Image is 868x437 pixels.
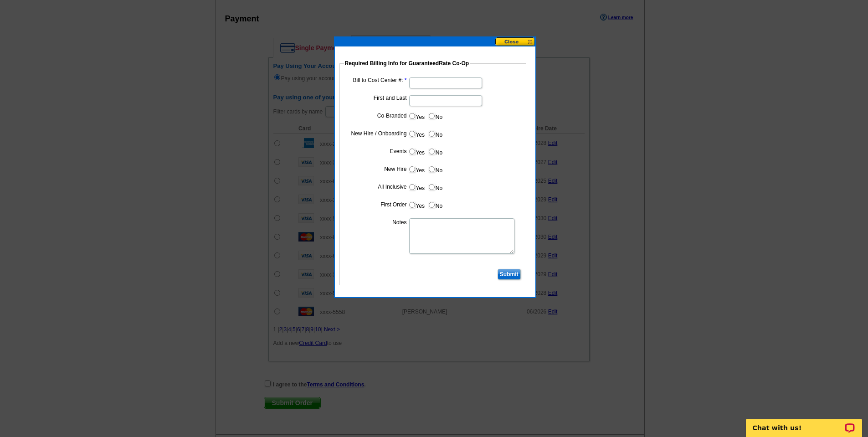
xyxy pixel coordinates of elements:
[408,182,425,192] label: Yes
[428,182,442,192] label: No
[429,202,435,208] input: No
[409,166,415,172] input: Yes
[428,129,442,139] label: No
[346,218,407,226] label: Notes
[346,112,407,120] label: Co-Branded
[408,200,425,210] label: Yes
[429,131,435,137] input: No
[428,200,442,210] label: No
[429,184,435,190] input: No
[344,59,470,67] legend: Required Billing Info for GuaranteedRate Co-Op
[346,183,407,191] label: All Inclusive
[346,147,407,155] label: Events
[409,202,415,208] input: Yes
[408,129,425,139] label: Yes
[409,184,415,190] input: Yes
[408,146,425,157] label: Yes
[409,149,415,154] input: Yes
[409,113,415,119] input: Yes
[408,111,425,121] label: Yes
[409,131,415,137] input: Yes
[346,76,407,84] label: Bill to Cost Center #:
[429,149,435,154] input: No
[346,129,407,138] label: New Hire / Onboarding
[346,201,407,209] label: First Order
[408,164,425,175] label: Yes
[428,111,442,121] label: No
[429,166,435,172] input: No
[428,164,442,175] label: No
[740,408,868,437] iframe: LiveChat chat widget
[346,165,407,173] label: New Hire
[346,94,407,102] label: First and Last
[498,269,521,280] input: Submit
[429,113,435,119] input: No
[428,146,442,157] label: No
